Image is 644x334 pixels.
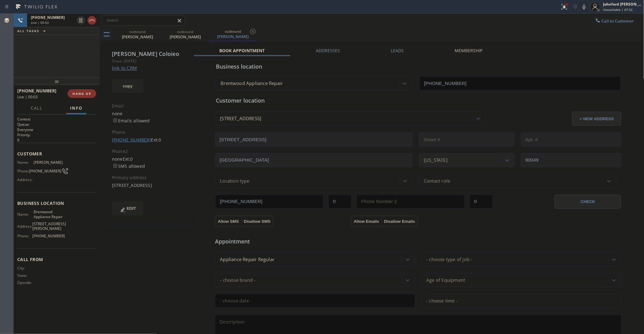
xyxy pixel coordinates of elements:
h2: Queue: [17,122,96,127]
span: EDIT [127,206,136,211]
div: Email [112,103,183,110]
div: [STREET_ADDRESS] [220,115,261,122]
span: Address: [17,177,34,182]
div: - choose type of job - [426,256,472,263]
div: [PERSON_NAME] [114,34,161,40]
span: ALL TASKS [17,29,39,33]
button: Info [66,102,86,114]
button: Hold Customer [76,16,85,25]
div: Location type [220,177,250,184]
a: [PHONE_NUMBER] [112,137,151,143]
input: ZIP [521,153,622,167]
input: - choose date - [215,294,415,308]
span: Zipcode: [17,280,34,285]
div: [PERSON_NAME] Coloieo [112,50,183,57]
span: Appointment [215,237,350,246]
div: Primary address [112,174,183,181]
span: [PHONE_NUMBER] [31,15,65,20]
span: Ext: 0 [151,137,161,143]
input: Ext. [328,195,352,209]
p: 0 [17,137,96,143]
button: + NEW ADDRESS [572,112,621,126]
div: Jennifer Reiter [114,27,161,41]
span: Phone: [17,234,32,238]
label: Emails allowed [112,118,150,124]
div: Antonio Coloieo [210,27,256,41]
span: [PHONE_NUMBER] [17,88,56,94]
div: none [112,110,183,125]
button: Allow SMS [215,216,241,227]
span: State: [17,273,34,278]
input: Ext. 2 [470,195,493,209]
div: none [112,156,183,170]
input: Emails allowed [113,118,117,122]
label: Addresses [316,48,340,53]
div: - choose brand - [220,277,255,284]
span: [PERSON_NAME] [34,160,64,165]
span: Address: [17,224,32,229]
button: ALL TASKS [14,27,52,35]
label: Membership [455,48,483,53]
div: Appliance Repair Regular [220,256,275,263]
a: link to CRM [112,65,137,71]
div: Johnford [PERSON_NAME] [603,2,642,7]
div: outbound [162,29,208,34]
input: Phone Number [419,76,621,90]
input: SMS allowed [113,164,117,168]
input: Phone Number 2 [357,195,465,209]
button: Mute [580,2,588,11]
span: Phone: [17,169,29,173]
div: Brentwood Appliance Repair [221,80,283,87]
div: Business location [216,62,621,71]
span: Live | 00:03 [31,20,49,25]
span: [STREET_ADDRESS][PERSON_NAME] [32,222,66,231]
p: Everyone [17,127,96,132]
span: Business location [17,200,96,206]
div: [PERSON_NAME] [162,34,208,40]
button: CHECK [555,195,621,209]
div: outbound [114,29,161,34]
span: Name: [17,212,34,217]
button: Disallow Emails [382,216,418,227]
span: HANG UP [72,91,91,96]
span: [PHONE_NUMBER] [32,234,65,238]
span: Ext: 0 [123,156,133,162]
div: Contact role [424,177,450,184]
div: Phone [112,129,183,136]
span: Call From [17,256,96,262]
label: Book Appointment [220,48,265,53]
button: copy [112,79,143,93]
div: Age of Equipment [426,277,465,284]
button: Call to Customer [591,15,638,27]
h2: Priority: [17,132,96,137]
button: EDIT [112,201,143,216]
div: Customer location [216,96,621,105]
input: Apt. # [521,133,622,146]
div: Phone2 [112,148,183,155]
button: Allow Emails [351,216,382,227]
button: Disallow SMS [241,216,273,227]
span: Customer [17,151,96,157]
button: Hang up [88,16,96,25]
input: Phone Number [215,195,324,209]
div: [STREET_ADDRESS] [112,182,183,189]
div: Since: [DATE] [112,57,183,65]
div: outbound [210,29,256,34]
span: - choose time - [426,298,458,304]
label: Leads [391,48,404,53]
h1: Context [17,116,96,122]
div: [PERSON_NAME] [210,34,256,39]
input: Street # [419,133,515,146]
input: City [215,153,413,167]
span: Unavailable | 47:32 [603,7,633,12]
span: Name: [17,160,34,165]
span: Call to Customer [602,18,634,24]
button: Call [27,102,46,114]
span: [PHONE_NUMBER] [29,169,61,173]
span: Live | 00:03 [17,94,38,99]
span: Brentwood Appliance Repair [34,209,64,219]
span: City: [17,266,34,270]
div: Antonio Coloieo [162,27,208,41]
input: Search [102,15,185,25]
button: HANG UP [68,89,96,98]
